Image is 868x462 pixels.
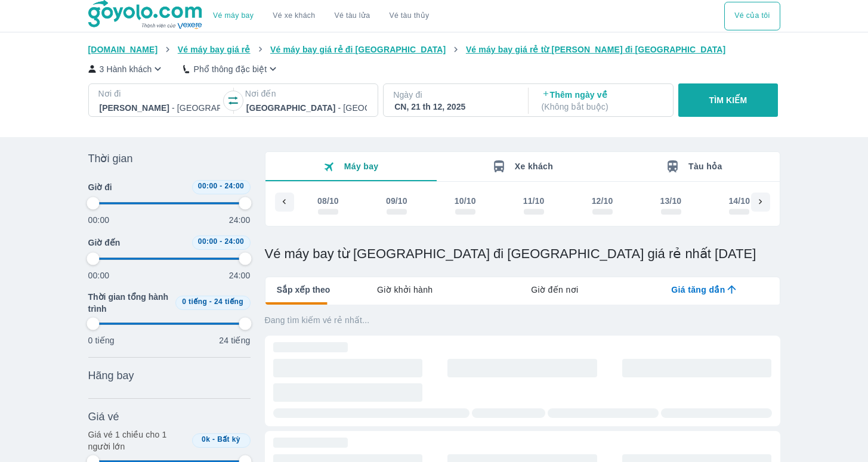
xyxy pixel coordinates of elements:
span: 0k [202,435,210,444]
div: scrollable day and price [294,193,751,219]
p: 0 tiếng [88,334,115,346]
p: TÌM KIẾM [709,94,747,106]
p: Thêm ngày về [542,89,662,113]
div: 14/10 [728,195,750,207]
span: Sắp xếp theo [277,284,330,296]
span: 00:00 [198,182,218,190]
p: Ngày đi [393,89,516,101]
span: Giá tăng dần [671,284,725,296]
span: Tàu hỏa [688,162,722,171]
p: 00:00 [88,269,110,281]
span: - [209,297,212,306]
p: Phổ thông đặc biệt [193,63,267,75]
p: Nơi đến [245,88,368,100]
p: 24 tiếng [219,334,250,346]
a: Vé máy bay [213,11,254,20]
nav: breadcrumb [88,44,780,55]
a: Vé tàu lửa [325,2,380,30]
span: Bất kỳ [217,435,240,444]
span: Xe khách [515,162,553,171]
span: - [220,237,222,246]
p: ( Không bắt buộc ) [542,101,662,113]
div: 13/10 [660,195,682,207]
div: 09/10 [386,195,407,207]
p: 24:00 [229,214,251,226]
button: 3 Hành khách [88,63,165,75]
button: Vé tàu thủy [379,2,438,30]
p: Giá vé 1 chiều cho 1 người lớn [88,429,187,452]
span: Thời gian tổng hành trình [88,291,171,315]
div: 08/10 [317,195,339,207]
span: Giờ đến nơi [531,284,578,296]
span: 00:00 [198,237,218,246]
div: 10/10 [455,195,476,207]
span: Thời gian [88,151,133,166]
p: 3 Hành khách [100,63,152,75]
span: Giá vé [88,410,119,424]
span: Máy bay [344,162,379,171]
div: CN, 21 th 12, 2025 [394,101,515,113]
span: Vé máy bay giá rẻ đi [GEOGRAPHIC_DATA] [270,45,446,54]
span: 0 tiếng [182,297,207,306]
span: Vé máy bay giá rẻ [178,45,251,54]
span: Hãng bay [88,368,134,383]
span: Giờ đến [88,237,121,249]
div: 12/10 [592,195,613,207]
span: 24:00 [224,237,244,246]
div: lab API tabs example [330,277,779,302]
a: Vé xe khách [273,11,315,20]
button: TÌM KIẾM [678,83,778,117]
p: Nơi đi [98,88,221,100]
div: choose transportation mode [724,2,780,30]
div: 11/10 [523,195,545,207]
h1: Vé máy bay từ [GEOGRAPHIC_DATA] đi [GEOGRAPHIC_DATA] giá rẻ nhất [DATE] [265,246,780,262]
span: - [220,182,222,190]
p: Đang tìm kiếm vé rẻ nhất... [265,314,780,326]
span: Vé máy bay giá rẻ từ [PERSON_NAME] đi [GEOGRAPHIC_DATA] [466,45,726,54]
p: 00:00 [88,214,110,226]
div: choose transportation mode [203,2,438,30]
span: Giờ khởi hành [377,284,433,296]
span: 24:00 [224,182,244,190]
p: 24:00 [229,269,251,281]
span: 24 tiếng [214,297,243,306]
button: Vé của tôi [724,2,780,30]
span: [DOMAIN_NAME] [88,45,158,54]
span: Giờ đi [88,181,112,193]
span: - [212,435,215,444]
button: Phổ thông đặc biệt [183,63,279,75]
